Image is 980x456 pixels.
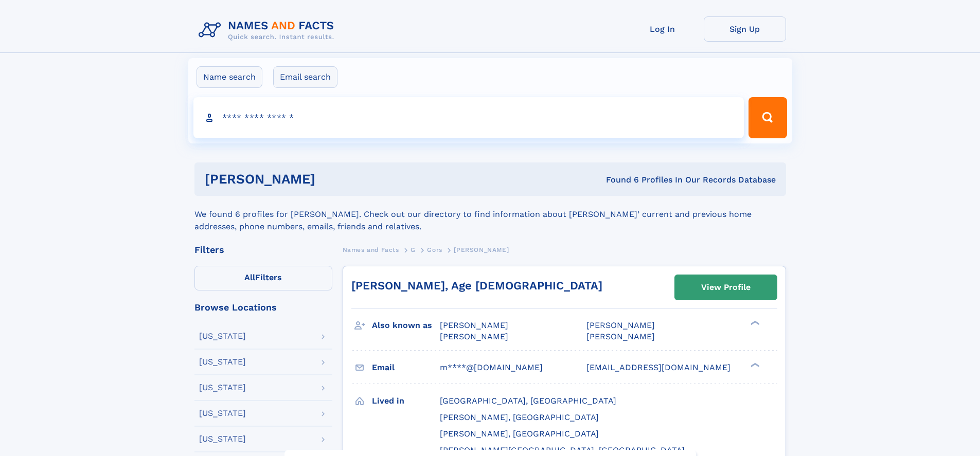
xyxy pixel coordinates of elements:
[372,359,440,376] h3: Email
[372,392,440,410] h3: Lived in
[454,246,509,253] span: [PERSON_NAME]
[343,243,399,256] a: Names and Facts
[586,332,655,341] span: [PERSON_NAME]
[194,245,332,254] div: Filters
[205,173,461,186] h1: [PERSON_NAME]
[586,320,655,330] span: [PERSON_NAME]
[194,303,332,312] div: Browse Locations
[621,16,704,42] a: Log In
[701,276,751,299] div: View Profile
[199,358,246,366] div: [US_STATE]
[194,266,332,290] label: Filters
[427,246,442,253] span: Gors
[427,243,442,256] a: Gors
[194,16,343,44] img: Logo Names and Facts
[244,272,255,282] span: All
[197,66,262,88] label: Name search
[748,361,760,368] div: ❯
[704,16,786,42] a: Sign Up
[440,396,616,406] span: [GEOGRAPHIC_DATA], [GEOGRAPHIC_DATA]
[411,243,416,256] a: G
[199,435,246,443] div: [US_STATE]
[372,317,440,334] h3: Also known as
[749,97,787,138] button: Search Button
[440,320,508,330] span: [PERSON_NAME]
[586,362,730,372] span: [EMAIL_ADDRESS][DOMAIN_NAME]
[675,275,777,300] a: View Profile
[411,246,416,253] span: G
[199,332,246,340] div: [US_STATE]
[193,97,744,138] input: search input
[351,279,602,292] a: [PERSON_NAME], Age [DEMOGRAPHIC_DATA]
[440,429,599,439] span: [PERSON_NAME], [GEOGRAPHIC_DATA]
[440,332,508,341] span: [PERSON_NAME]
[440,412,599,422] span: [PERSON_NAME], [GEOGRAPHIC_DATA]
[194,196,786,233] div: We found 6 profiles for [PERSON_NAME]. Check out our directory to find information about [PERSON_...
[199,384,246,392] div: [US_STATE]
[273,66,337,88] label: Email search
[440,445,685,455] span: [PERSON_NAME][GEOGRAPHIC_DATA], [GEOGRAPHIC_DATA]
[748,320,760,326] div: ❯
[199,409,246,417] div: [US_STATE]
[460,174,776,186] div: Found 6 Profiles In Our Records Database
